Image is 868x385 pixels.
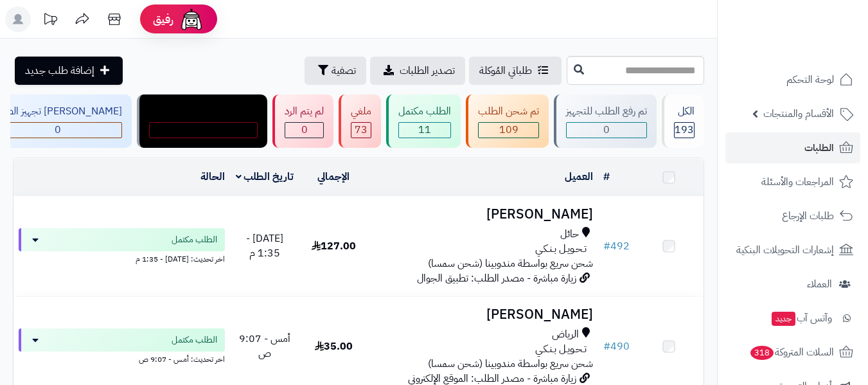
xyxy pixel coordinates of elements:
span: 0 [301,122,308,138]
span: 318 [750,346,774,360]
span: 193 [675,122,694,138]
span: طلباتي المُوكلة [479,63,532,78]
span: 35.00 [315,339,353,354]
span: الطلب مكتمل [172,233,217,246]
button: تصفية [305,57,366,85]
span: 127.00 [312,238,356,254]
span: الطلب مكتمل [172,334,217,346]
a: طلباتي المُوكلة [469,57,562,85]
span: إشعارات التحويلات البنكية [736,241,834,259]
a: تحديثات المنصة [34,6,66,35]
a: مندوب توصيل داخل الرياض 0 [134,94,270,148]
a: السلات المتروكة318 [725,337,860,368]
span: إضافة طلب جديد [25,63,94,78]
span: 0 [200,122,207,138]
span: جديد [772,312,795,326]
div: الطلب مكتمل [398,104,451,119]
div: ملغي [351,104,371,119]
div: تم رفع الطلب للتجهيز [566,104,647,119]
img: ai-face.png [179,6,204,32]
div: اخر تحديث: أمس - 9:07 ص [19,352,225,365]
a: الكل193 [659,94,707,148]
h3: [PERSON_NAME] [373,307,593,322]
div: 109 [479,123,538,138]
a: طلبات الإرجاع [725,201,860,231]
a: العملاء [725,269,860,300]
a: لم يتم الرد 0 [270,94,336,148]
a: المراجعات والأسئلة [725,166,860,197]
span: 11 [418,122,431,138]
a: الطلب مكتمل 11 [384,94,463,148]
div: مندوب توصيل داخل الرياض [149,104,258,119]
a: وآتس آبجديد [725,303,860,334]
a: العميل [565,169,593,184]
a: الحالة [200,169,225,184]
span: حائل [560,227,579,242]
span: المراجعات والأسئلة [761,173,834,191]
a: تاريخ الطلب [236,169,294,184]
span: تصدير الطلبات [400,63,455,78]
span: طلبات الإرجاع [782,207,834,225]
a: لوحة التحكم [725,64,860,95]
span: أمس - 9:07 ص [239,331,290,361]
span: # [603,238,610,254]
span: 109 [499,122,518,138]
span: 73 [355,122,368,138]
div: 73 [351,123,371,138]
span: وآتس آب [770,309,832,327]
span: تـحـويـل بـنـكـي [535,342,587,357]
span: الرياض [552,327,579,342]
span: لوحة التحكم [786,71,834,89]
span: العملاء [807,275,832,293]
span: # [603,339,610,354]
div: 0 [150,123,257,138]
div: 0 [567,123,646,138]
a: الإجمالي [317,169,350,184]
div: اخر تحديث: [DATE] - 1:35 م [19,251,225,265]
span: تصفية [332,63,356,78]
span: الطلبات [804,139,834,157]
span: زيارة مباشرة - مصدر الطلب: تطبيق الجوال [417,271,576,286]
div: الكل [674,104,695,119]
a: #490 [603,339,630,354]
div: لم يتم الرد [285,104,324,119]
span: شحن سريع بواسطة مندوبينا (شحن سمسا) [428,356,593,372]
a: تصدير الطلبات [370,57,465,85]
span: 0 [55,122,61,138]
span: رفيق [153,12,173,27]
a: #492 [603,238,630,254]
a: # [603,169,610,184]
span: الأقسام والمنتجات [763,105,834,123]
div: 0 [285,123,323,138]
div: تم شحن الطلب [478,104,539,119]
h3: [PERSON_NAME] [373,207,593,222]
a: إشعارات التحويلات البنكية [725,235,860,265]
a: تم رفع الطلب للتجهيز 0 [551,94,659,148]
span: شحن سريع بواسطة مندوبينا (شحن سمسا) [428,256,593,271]
span: [DATE] - 1:35 م [246,231,283,261]
a: ملغي 73 [336,94,384,148]
span: 0 [603,122,610,138]
a: الطلبات [725,132,860,163]
span: تـحـويـل بـنـكـي [535,242,587,256]
span: السلات المتروكة [749,343,834,361]
a: تم شحن الطلب 109 [463,94,551,148]
div: 11 [399,123,450,138]
a: إضافة طلب جديد [15,57,123,85]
